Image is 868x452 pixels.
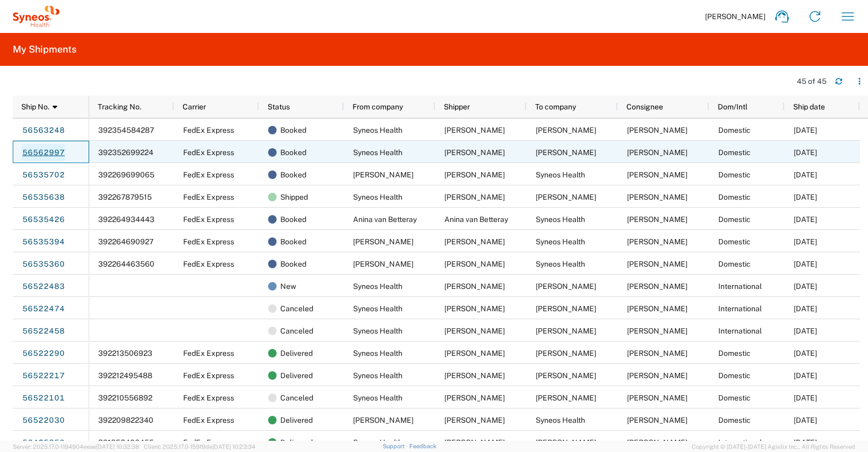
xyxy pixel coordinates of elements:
[280,164,306,186] span: Booked
[793,103,825,111] span: Ship date
[536,126,596,134] span: Rita Khder
[718,349,751,357] span: Domestic
[536,260,585,268] span: Syneos Health
[444,371,505,380] span: Antoine Kouwonou
[794,126,817,134] span: 08/21/2025
[536,349,596,357] span: Peter Klepzig
[705,12,766,21] span: [PERSON_NAME]
[536,148,596,157] span: Gabi Bünter
[794,215,817,224] span: 08/21/2025
[794,394,817,402] span: 08/18/2025
[797,76,827,86] div: 45 of 45
[536,327,596,335] span: Erika Scheidl
[98,148,153,157] span: 392352699224
[96,444,139,450] span: [DATE] 10:32:38
[22,300,65,317] a: 56522474
[718,438,762,447] span: International
[718,394,751,402] span: Domestic
[627,193,687,201] span: Bahadin Khasawneh
[353,126,402,134] span: Syneos Health
[627,416,687,424] span: Antoine Kouwonou
[353,416,414,424] span: Christiane Giannakudis
[627,371,687,380] span: Sarah Kaesgen
[718,327,762,335] span: International
[536,371,596,380] span: Sarah Kaesgen
[183,416,234,424] span: FedEx Express
[22,166,65,183] a: 56535702
[718,103,747,111] span: Dom/Intl
[627,327,687,335] span: Erika Scheidl
[444,349,505,357] span: Antoine Kouwonou
[536,282,596,291] span: Erika Scheidl
[98,215,154,224] span: 392264934443
[627,170,687,179] span: Antoine Kouwonou
[444,282,505,291] span: Antoine Kouwonou
[22,434,65,451] a: 56425359
[383,443,409,449] a: Support
[794,193,817,201] span: 08/19/2025
[98,438,154,447] span: 391858406455
[718,237,751,246] span: Domestic
[183,148,234,157] span: FedEx Express
[98,170,154,179] span: 392269699065
[718,304,762,313] span: International
[626,103,663,111] span: Consignee
[718,282,762,291] span: International
[627,282,687,291] span: Erika Scheidl
[718,126,751,134] span: Domestic
[536,237,585,246] span: Syneos Health
[794,371,817,380] span: 08/18/2025
[627,126,687,134] span: Rita Khder
[98,416,153,424] span: 392209822340
[627,438,687,447] span: Lynda Miloudi
[794,237,817,246] span: 08/19/2025
[183,237,234,246] span: FedEx Express
[280,342,313,364] span: Delivered
[536,193,596,201] span: Bahadin Khasawneh
[794,260,817,268] span: 08/22/2025
[353,394,402,402] span: Syneos Health
[183,371,234,380] span: FedEx Express
[794,438,817,447] span: 08/07/2025
[444,148,505,157] span: Antoine Kouwonou
[536,416,585,424] span: Syneos Health
[22,122,65,139] a: 56563248
[22,322,65,339] a: 56522458
[353,170,414,179] span: Deepak Indapure
[183,260,234,268] span: FedEx Express
[794,349,817,357] span: 08/18/2025
[144,444,255,450] span: Client: 2025.17.0-159f9de
[280,186,308,208] span: Shipped
[22,278,65,295] a: 56522483
[22,211,65,228] a: 56535426
[98,237,153,246] span: 392264690927
[22,255,65,272] a: 56535360
[627,260,687,268] span: Antoine Kouwonou
[444,438,505,447] span: Antoine Kouwonou
[535,103,576,111] span: To company
[22,345,65,362] a: 56522290
[280,275,296,297] span: New
[22,189,65,206] a: 56535638
[280,297,313,320] span: Canceled
[183,126,234,134] span: FedEx Express
[718,170,751,179] span: Domestic
[353,304,402,313] span: Syneos Health
[353,103,403,111] span: From company
[353,349,402,357] span: Syneos Health
[444,260,505,268] span: Nicole Schach-Feckler
[794,416,817,424] span: 08/18/2025
[444,170,505,179] span: Deepak Indapure
[22,389,65,406] a: 56522101
[22,144,65,161] a: 56562997
[718,193,751,201] span: Domestic
[183,215,234,224] span: FedEx Express
[353,438,402,447] span: Syneos Health
[627,349,687,357] span: Peter Klepzig
[718,416,751,424] span: Domestic
[444,416,505,424] span: Christiane Giannakudis
[444,327,505,335] span: Antoine Kouwonou
[98,260,154,268] span: 392264463560
[536,215,585,224] span: Syneos Health
[353,193,402,201] span: Syneos Health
